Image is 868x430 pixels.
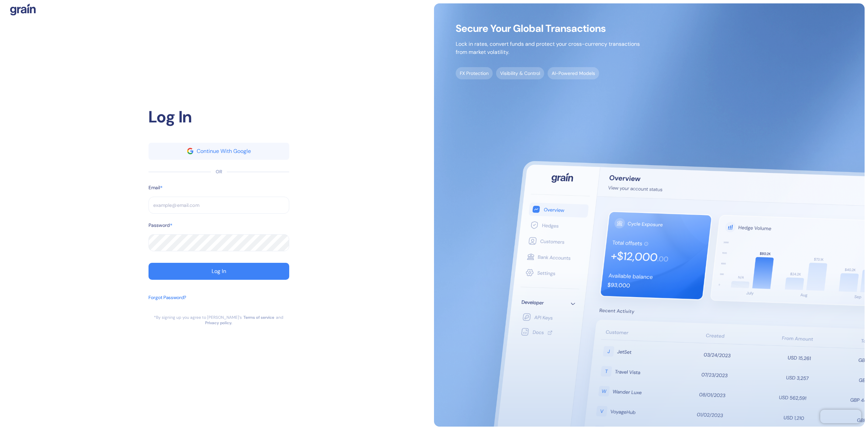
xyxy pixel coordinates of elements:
[216,168,222,175] div: OR
[149,184,160,191] label: Email
[456,40,640,56] p: Lock in rates, convert funds and protect your cross-currency transactions from market volatility.
[456,67,493,79] span: FX Protection
[548,67,599,79] span: AI-Powered Models
[197,149,251,154] div: Continue With Google
[149,197,289,214] input: example@email.com
[149,294,186,301] div: Forgot Password?
[149,222,170,229] label: Password
[243,315,274,320] a: Terms of service
[496,67,544,79] span: Visibility & Control
[456,25,640,32] span: Secure Your Global Transactions
[154,315,242,320] div: *By signing up you agree to [PERSON_NAME]’s
[212,269,226,274] div: Log In
[820,410,861,423] iframe: Chatra live chat
[434,3,865,427] img: signup-main-image
[149,105,289,129] div: Log In
[205,320,232,326] a: Privacy policy.
[276,315,283,320] div: and
[149,291,186,315] button: Forgot Password?
[149,143,289,160] button: googleContinue With Google
[10,3,36,16] img: logo
[187,148,193,154] img: google
[149,263,289,280] button: Log In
